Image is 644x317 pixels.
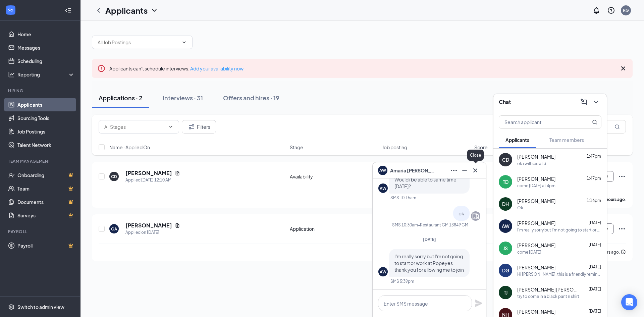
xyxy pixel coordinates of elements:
svg: Error [97,64,105,72]
div: CD [111,174,117,179]
span: [DATE] [423,237,436,242]
span: [DATE] [589,286,601,292]
h5: [PERSON_NAME] [125,222,172,229]
a: PayrollCrown [17,239,75,252]
div: I'm really sorry but I'm not going to start or work at Popeyes thank you for allowing me to join [517,227,601,233]
div: SMS 5:39pm [390,278,414,284]
div: Switch to admin view [17,304,64,310]
div: RG [623,7,629,13]
svg: Minimize [461,166,469,174]
svg: MagnifyingGlass [592,119,597,125]
button: Ellipses [448,165,459,176]
a: Add your availability now [190,65,244,71]
svg: MagnifyingGlass [614,124,620,129]
a: SurveysCrown [17,209,75,222]
svg: Cross [619,64,627,72]
span: I'm really sorry but I'm not going to start or work at Popeyes thank you for allowing me to join [394,253,464,273]
button: ChevronDown [591,97,601,107]
div: Payroll [8,229,73,234]
svg: ChevronDown [150,6,158,14]
h5: [PERSON_NAME] [125,169,172,177]
div: GA [111,226,117,232]
input: All Job Postings [98,39,179,46]
span: [PERSON_NAME] [517,264,555,271]
div: Close [467,150,484,161]
div: DG [502,267,509,274]
span: Name · Applied On [109,144,150,151]
svg: Info [621,249,626,255]
svg: WorkstreamLogo [7,7,14,13]
svg: Document [175,170,180,176]
div: TD [503,178,508,185]
div: Applied on [DATE] [125,229,180,236]
svg: ChevronLeft [95,6,103,14]
input: Search applicant [499,116,579,128]
a: OnboardingCrown [17,168,75,182]
div: Offers and hires · 19 [223,94,279,102]
h3: Chat [499,98,511,106]
span: [PERSON_NAME] [517,220,555,226]
span: [DATE] [589,309,601,314]
div: AW [502,223,509,229]
span: Applicants can't schedule interviews. [109,65,244,71]
a: Scheduling [17,54,75,68]
h1: Applicants [105,5,148,16]
div: Hiring [8,88,73,94]
span: 1:47pm [587,176,601,181]
div: AW [380,186,386,191]
span: [DATE] [589,242,601,247]
button: Cross [470,165,481,176]
a: Job Postings [17,125,75,138]
svg: Ellipses [618,225,626,233]
input: All Stages [104,123,165,130]
div: Reporting [17,71,75,78]
svg: ChevronDown [592,98,600,106]
div: AW [380,269,386,275]
svg: Filter [187,123,196,131]
a: TeamCrown [17,182,75,195]
button: Minimize [459,165,470,176]
span: 1:16pm [587,198,601,203]
svg: QuestionInfo [607,6,615,14]
span: [PERSON_NAME] [517,242,555,249]
div: SMS 10:30am [392,222,418,228]
span: [PERSON_NAME] [517,198,555,204]
span: [PERSON_NAME] [PERSON_NAME] [517,286,578,293]
div: come [DATE] at 4pm [517,183,555,189]
a: Applicants [17,98,75,111]
span: • Restaurant GM 13849 GM [418,222,468,228]
div: Open Intercom Messenger [621,294,637,310]
a: Messages [17,41,75,54]
b: 14 hours ago [600,197,625,202]
svg: Company [472,212,480,220]
svg: Plane [475,299,483,307]
div: TJ [504,289,507,296]
a: Talent Network [17,138,75,152]
span: Stage [290,144,303,151]
span: [PERSON_NAME] [517,175,555,182]
svg: Collapse [65,7,71,14]
svg: Document [175,223,180,228]
button: ComposeMessage [579,97,589,107]
span: Job posting [382,144,407,151]
div: Hi [PERSON_NAME], this is a friendly reminder. Your meeting with Popeyes for Cashier at # 13849 -... [517,271,601,277]
span: [DATE] [589,264,601,269]
div: try to come in a black pant n shirt [517,294,579,299]
svg: ChevronDown [181,40,187,45]
div: Applied [DATE] 12:10 AM [125,177,180,183]
button: Filter Filters [182,120,216,134]
a: Home [17,28,75,41]
div: SMS 10:15am [390,195,416,201]
span: Score [474,144,488,151]
div: CD [502,156,509,163]
div: Team Management [8,158,73,164]
div: Interviews · 31 [163,94,203,102]
svg: Cross [471,166,479,174]
div: DH [502,201,509,207]
svg: Ellipses [618,172,626,180]
span: ok [459,210,464,216]
div: come [DATE] [517,249,541,255]
div: JS [503,245,508,252]
svg: Ellipses [450,166,458,174]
